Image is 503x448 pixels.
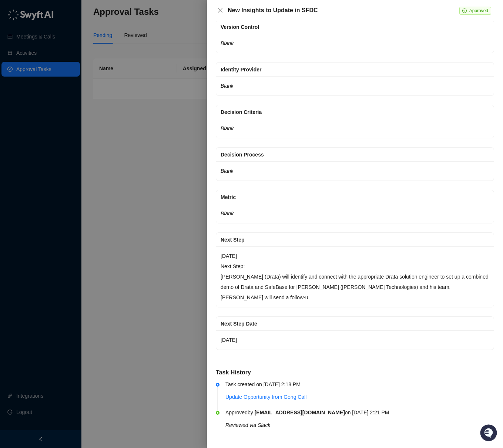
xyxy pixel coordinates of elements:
[225,394,306,400] a: Update Opportunity from Gong Call
[221,83,234,89] em: Blank
[25,74,94,80] div: We're available if you need us!
[52,121,90,127] a: Powered byPylon
[479,424,499,444] iframe: Open customer support
[469,8,488,13] span: Approved
[221,125,234,131] em: Blank
[221,108,489,116] div: Decision Criteria
[228,6,459,15] div: New Insights to Update in SFDC
[221,168,234,174] em: Blank
[225,410,389,415] span: Approved by on [DATE] 2:21 PM
[221,40,234,46] em: Blank
[25,67,121,74] div: Start new chat
[225,422,270,428] i: Reviewed via Slack
[74,122,90,127] span: Pylon
[221,210,234,216] em: Blank
[221,335,489,345] p: [DATE]
[7,41,135,53] h2: How can we help?
[217,7,223,13] span: close
[221,320,489,328] div: Next Step Date
[462,9,467,13] span: check-circle
[221,261,489,303] p: Next Step: [PERSON_NAME] (Drata) will identify and connect with the appropriate Drata solution en...
[7,67,21,80] img: 5124521997842_fc6d7dfcefe973c2e489_88.png
[221,151,489,159] div: Decision Process
[4,101,30,114] a: 📚Docs
[221,236,489,244] div: Next Step
[221,193,489,201] div: Metric
[7,7,22,22] img: Swyft AI
[126,69,135,78] button: Start new chat
[41,104,57,111] span: Status
[221,251,489,261] p: [DATE]
[30,101,60,114] a: 📶Status
[33,104,39,110] div: 📶
[255,410,345,415] b: [EMAIL_ADDRESS][DOMAIN_NAME]
[216,6,225,15] button: Close
[221,65,489,74] div: Identity Provider
[7,30,135,41] p: Welcome 👋
[225,381,301,387] span: Task created on [DATE] 2:18 PM
[221,23,489,31] div: Version Control
[216,368,494,377] h5: Task History
[15,104,27,111] span: Docs
[7,104,13,110] div: 📚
